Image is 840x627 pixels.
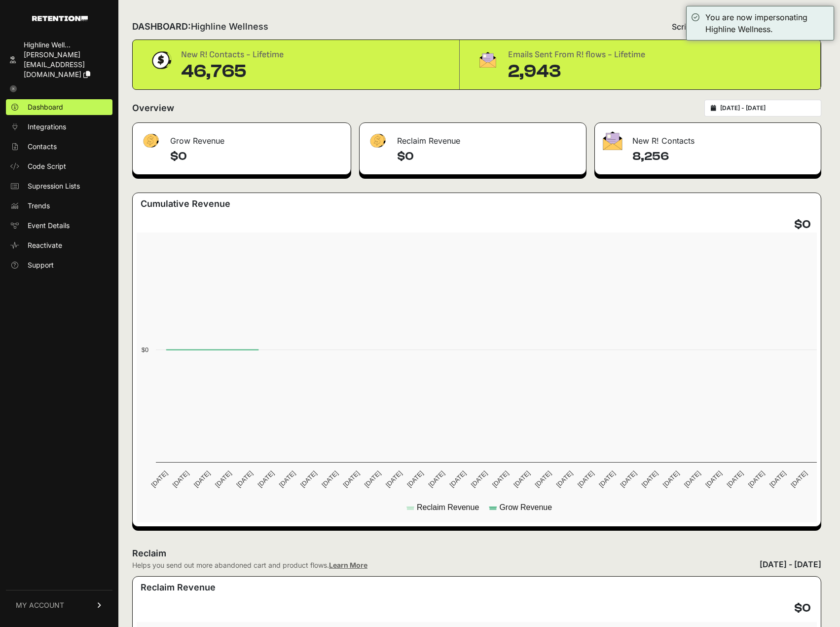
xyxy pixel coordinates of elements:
a: Support [6,257,112,273]
a: Contacts [6,139,112,155]
div: New R! Contacts [595,123,821,153]
div: Helps you send out more abandoned cart and product flows. [132,560,367,570]
span: Script status [672,21,719,33]
img: fa-envelope-19ae18322b30453b285274b1b8af3d052b27d846a4fbe8435d1a52b978f639a2.png [475,48,500,72]
text: [DATE] [299,470,318,489]
span: Trends [28,201,50,211]
text: [DATE] [789,470,808,489]
a: Trends [6,198,112,214]
img: fa-envelope-19ae18322b30453b285274b1b8af3d052b27d846a4fbe8435d1a52b978f639a2.png [603,131,622,150]
a: Learn More [329,561,367,569]
text: Reclaim Revenue [417,503,479,511]
div: Emails Sent From R! flows - Lifetime [508,48,645,62]
img: fa-dollar-13500eef13a19c4ab2b9ed9ad552e47b0d9fc28b02b83b90ba0e00f96d6372e9.png [367,131,387,151]
div: Reclaim Revenue [360,123,586,153]
text: [DATE] [768,470,787,489]
text: $0 [142,346,148,353]
span: Supression Lists [28,181,80,191]
div: [DATE] - [DATE] [760,558,821,570]
span: Dashboard [28,102,63,112]
h4: $0 [170,149,343,164]
a: Supression Lists [6,178,112,194]
span: MY ACCOUNT [16,600,64,610]
img: Retention.com [32,16,88,21]
text: [DATE] [256,470,276,489]
text: [DATE] [149,470,169,489]
span: Event Details [28,221,70,231]
div: 46,765 [181,62,284,81]
text: [DATE] [619,470,638,489]
text: [DATE] [363,470,382,489]
a: Highline Well... [PERSON_NAME][EMAIL_ADDRESS][DOMAIN_NAME] [6,37,112,82]
img: fa-dollar-13500eef13a19c4ab2b9ed9ad552e47b0d9fc28b02b83b90ba0e00f96d6372e9.png [141,131,160,151]
text: [DATE] [405,470,425,489]
text: [DATE] [341,470,361,489]
text: [DATE] [661,470,681,489]
text: [DATE] [555,470,574,489]
h2: Reclaim [132,547,367,560]
h4: 8,256 [632,149,813,164]
text: [DATE] [427,470,446,489]
a: Integrations [6,119,112,135]
text: [DATE] [470,470,489,489]
text: [DATE] [214,470,233,489]
h3: Cumulative Revenue [141,197,230,211]
text: [DATE] [171,470,190,489]
div: New R! Contacts - Lifetime [181,48,284,62]
div: Grow Revenue [133,123,351,153]
div: Highline Well... [24,40,109,50]
text: [DATE] [534,470,553,489]
span: Highline Wellness [191,21,268,32]
text: Grow Revenue [499,503,552,511]
h3: Reclaim Revenue [141,581,216,594]
text: [DATE] [512,470,531,489]
img: dollar-coin-05c43ed7efb7bc0c12610022525b4bbbb207c7efeef5aecc26f025e68dcafac9.png [148,48,173,73]
a: Dashboard [6,99,112,115]
text: [DATE] [683,470,702,489]
text: [DATE] [448,470,468,489]
text: [DATE] [726,470,745,489]
span: Reactivate [28,240,62,250]
text: [DATE] [704,470,723,489]
span: Support [28,260,54,270]
h4: $0 [794,600,811,616]
text: [DATE] [384,470,403,489]
text: [DATE] [491,470,510,489]
h2: Overview [132,101,174,115]
h4: $0 [794,217,811,233]
span: Integrations [28,122,66,132]
a: Code Script [6,158,112,174]
div: You are now impersonating Highline Wellness. [705,11,829,35]
text: [DATE] [278,470,297,489]
text: [DATE] [597,470,617,489]
a: Reactivate [6,237,112,253]
text: [DATE] [320,470,339,489]
text: [DATE] [192,470,212,489]
text: [DATE] [747,470,766,489]
text: [DATE] [576,470,595,489]
span: Code Script [28,161,66,171]
h2: DASHBOARD: [132,20,268,34]
div: 2,943 [508,62,645,81]
text: [DATE] [235,470,254,489]
span: [PERSON_NAME][EMAIL_ADDRESS][DOMAIN_NAME] [24,50,85,78]
text: [DATE] [640,470,659,489]
a: MY ACCOUNT [6,590,112,620]
span: Contacts [28,142,57,152]
a: Event Details [6,218,112,234]
h4: $0 [397,149,579,164]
